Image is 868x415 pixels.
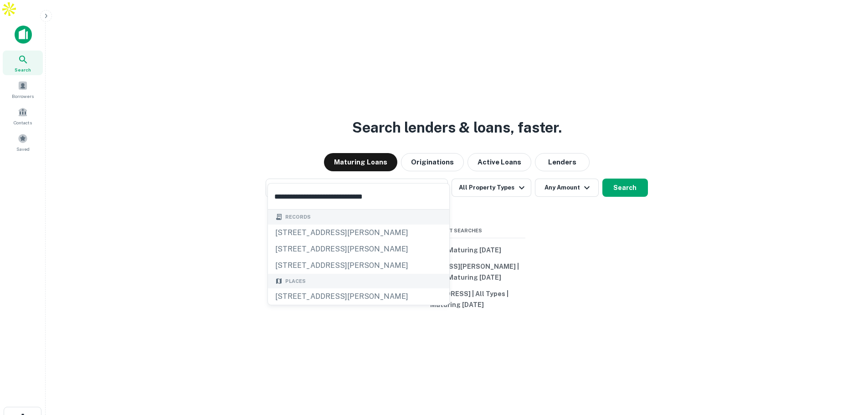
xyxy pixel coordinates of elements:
[822,342,868,386] iframe: Chat Widget
[14,119,32,126] span: Contacts
[3,130,43,154] a: Saved
[285,277,306,285] span: Places
[3,103,43,128] a: Contacts
[268,288,449,305] div: [STREET_ADDRESS][PERSON_NAME]
[389,286,525,313] button: [STREET_ADDRESS] | All Types | Maturing [DATE]
[15,26,32,44] img: capitalize-icon.png
[268,241,449,257] div: [STREET_ADDRESS][PERSON_NAME]
[389,258,525,286] button: [STREET_ADDRESS][PERSON_NAME] | All Types | Maturing [DATE]
[324,153,397,171] button: Maturing Loans
[16,145,30,153] span: Saved
[266,179,448,198] button: Enter addresses, locations or lender names
[12,92,34,100] span: Borrowers
[268,257,449,274] div: [STREET_ADDRESS][PERSON_NAME]
[285,213,311,221] span: Records
[389,242,525,258] button: All Types | Maturing [DATE]
[535,153,590,171] button: Lenders
[268,225,449,241] div: [STREET_ADDRESS][PERSON_NAME]
[3,77,43,102] a: Borrowers
[3,51,43,75] a: Search
[15,66,31,73] span: Search
[401,153,464,171] button: Originations
[352,117,562,138] h3: Search lenders & loans, faster.
[452,179,531,197] button: All Property Types
[389,227,525,235] span: Recent Searches
[467,153,531,171] button: Active Loans
[602,179,648,197] button: Search
[535,179,599,197] button: Any Amount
